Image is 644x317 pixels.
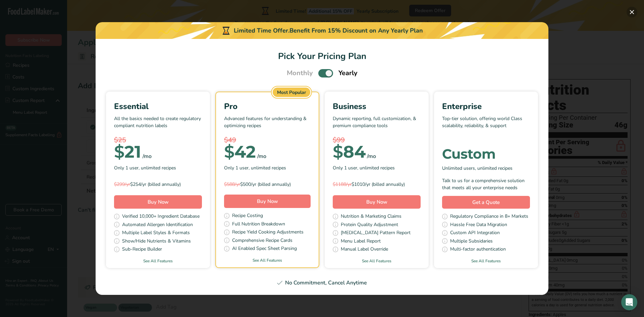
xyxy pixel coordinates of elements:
[333,195,421,209] button: Buy Now
[224,100,311,112] div: Pro
[341,221,398,229] span: Protein Quality Adjustment
[224,115,311,135] p: Advanced features for understanding & optimizing recipes
[232,245,297,253] span: AI Enabled Spec Sheet Parsing
[114,142,124,162] span: $
[114,164,176,171] span: Only 1 user, unlimited recipes
[434,258,538,264] a: See All Features
[114,195,202,209] button: Buy Now
[450,221,507,229] span: Hassle Free Data Migration
[450,229,500,237] span: Custom API Integration
[442,147,530,161] div: Custom
[224,145,256,159] div: 42
[232,220,285,229] span: Full Nutrition Breakdown
[216,257,319,263] a: See All Features
[122,246,162,254] span: Sub-Recipe Builder
[287,68,313,78] span: Monthly
[114,115,202,135] p: All the basics needed to create regulatory compliant nutrition labels
[232,237,292,245] span: Comprehensive Recipe Cards
[224,181,240,188] span: $588/yr
[333,100,421,112] div: Business
[224,181,311,188] div: $500/yr (billed annually)
[333,135,421,145] div: $99
[289,26,423,35] div: Benefit From 15% Discount on Any Yearly Plan
[450,237,493,246] span: Multiple Subsidaries
[442,196,530,209] a: Get a Quote
[114,145,141,159] div: 21
[96,22,548,39] div: Limited Time Offer.
[333,181,421,188] div: $1010/yr (billed annually)
[333,115,421,135] p: Dynamic reporting, full customization, & premium compliance tools
[122,229,190,237] span: Multiple Label Styles & Formats
[472,199,500,206] span: Get a Quote
[273,88,310,97] div: Most Popular
[232,228,304,237] span: Recipe Yield Cooking Adjustments
[341,229,411,237] span: [MEDICAL_DATA] Pattern Report
[333,164,395,171] span: Only 1 user, unlimited recipes
[338,68,358,78] span: Yearly
[442,100,530,112] div: Enterprise
[232,212,263,220] span: Recipe Costing
[257,152,266,160] div: /mo
[341,246,388,254] span: Manual Label Override
[122,237,191,246] span: Show/Hide Nutrients & Vitamins
[621,294,637,310] div: Open Intercom Messenger
[224,142,234,162] span: $
[442,115,530,135] p: Top-tier solution, offering world Class scalability, reliability, & support
[333,145,366,159] div: 84
[224,135,311,145] div: $49
[367,152,376,160] div: /mo
[341,213,401,221] span: Nutrition & Marketing Claims
[114,181,130,188] span: $299/yr
[114,100,202,112] div: Essential
[341,237,381,246] span: Menu Label Report
[224,195,311,208] button: Buy Now
[450,213,528,221] span: Regulatory Compliance in 8+ Markets
[143,152,152,160] div: /mo
[366,199,387,205] span: Buy Now
[104,279,540,287] div: No Commitment, Cancel Anytime
[333,181,352,188] span: $1188/yr
[257,198,278,205] span: Buy Now
[122,221,193,229] span: Automated Allergen Identification
[148,199,169,205] span: Buy Now
[325,258,429,264] a: See All Features
[224,164,286,171] span: Only 1 user, unlimited recipes
[106,258,210,264] a: See All Features
[104,50,540,63] h1: Pick Your Pricing Plan
[122,213,200,221] span: Verified 10,000+ Ingredient Database
[333,142,343,162] span: $
[442,177,530,191] div: Talk to us for a comprehensive solution that meets all your enterprise needs
[114,135,202,145] div: $25
[450,246,506,254] span: Multi-factor authentication
[114,181,202,188] div: $254/yr (billed annually)
[442,165,513,172] span: Unlimited users, unlimited recipes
